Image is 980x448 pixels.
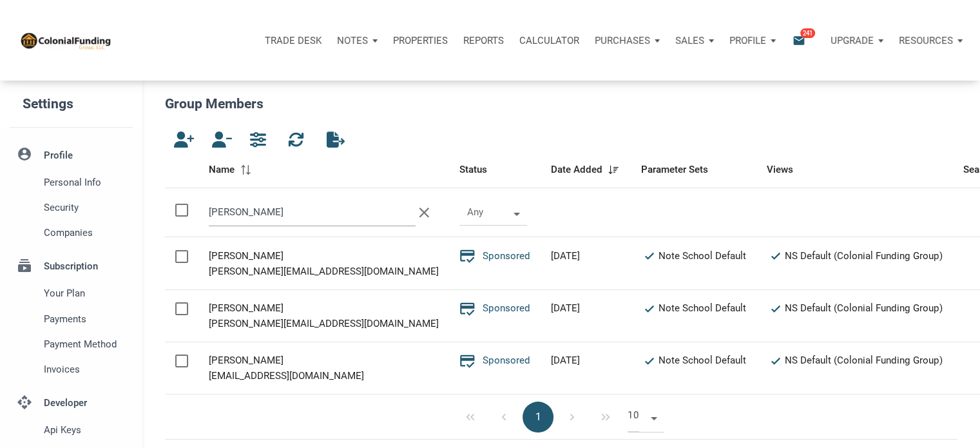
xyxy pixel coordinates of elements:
[209,248,439,264] div: [PERSON_NAME]
[10,331,133,356] a: Payment Method
[329,21,385,60] button: Notes
[476,355,530,366] span: Sponsored
[165,93,957,115] h5: Group Members
[23,90,142,118] h5: Settings
[891,21,970,60] button: Resources
[767,162,793,177] span: Views
[823,21,891,60] button: Upgrade
[675,35,704,46] p: Sales
[459,353,477,370] i: credit_score
[783,21,823,60] button: email241
[44,225,128,240] span: Companies
[10,170,133,195] a: Personal Info
[785,302,943,314] span: NS Default (Colonial Funding Group)
[44,362,128,377] span: Invoices
[44,422,128,438] span: Api keys
[209,353,439,368] div: [PERSON_NAME]
[899,35,953,46] p: Resources
[722,21,783,60] button: Profile
[459,248,477,265] i: credit_score
[209,316,439,331] div: [PERSON_NAME][EMAIL_ADDRESS][DOMAIN_NAME]
[209,300,439,316] div: [PERSON_NAME]
[385,21,456,60] a: Properties
[658,355,746,366] span: Note School Default
[551,353,620,368] div: [DATE]
[640,353,658,371] i: check
[393,35,448,46] p: Properties
[459,300,477,318] i: credit_score
[476,250,530,262] span: Sponsored
[209,162,235,177] span: Name
[628,402,639,432] span: 10
[512,21,587,60] a: Calculator
[10,220,133,246] a: Companies
[640,300,658,318] i: check
[10,418,133,443] a: Api keys
[551,248,620,264] div: [DATE]
[463,35,504,46] p: Reports
[10,195,133,220] a: Security
[791,33,807,48] i: email
[785,250,943,262] span: NS Default (Colonial Funding Group)
[640,162,707,177] span: Parameter Sets
[10,306,133,331] a: Payments
[209,199,416,226] input: Search by Name or Email
[44,311,128,327] span: Payments
[10,356,133,382] a: Invoices
[467,208,503,217] div: Any
[44,286,128,301] span: Your plan
[587,21,668,60] button: Purchases
[44,336,128,352] span: Payment Method
[767,353,784,371] i: check
[640,248,658,266] i: check
[209,368,439,384] div: [EMAIL_ADDRESS][DOMAIN_NAME]
[519,35,579,46] p: Calculator
[10,281,133,306] a: Your plan
[595,35,650,46] p: Purchases
[257,21,329,60] button: Trade Desk
[551,162,602,177] span: Date Added
[658,302,746,314] span: Note School Default
[476,302,530,314] span: Sponsored
[416,204,433,222] i: clear
[44,200,128,215] span: Security
[800,28,815,38] span: 241
[551,300,620,316] div: [DATE]
[209,264,439,279] div: [PERSON_NAME][EMAIL_ADDRESS][DOMAIN_NAME]
[767,248,784,266] i: check
[44,175,128,190] span: Personal Info
[265,35,322,46] p: Trade Desk
[767,300,784,318] i: check
[459,162,487,177] span: Status
[456,21,512,60] button: Reports
[831,35,874,46] p: Upgrade
[668,21,722,60] button: Sales
[523,402,553,433] button: 1
[785,355,943,366] span: NS Default (Colonial Funding Group)
[19,31,111,50] img: NoteUnlimited
[658,250,746,262] span: Note School Default
[337,35,368,46] p: Notes
[729,35,766,46] p: Profile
